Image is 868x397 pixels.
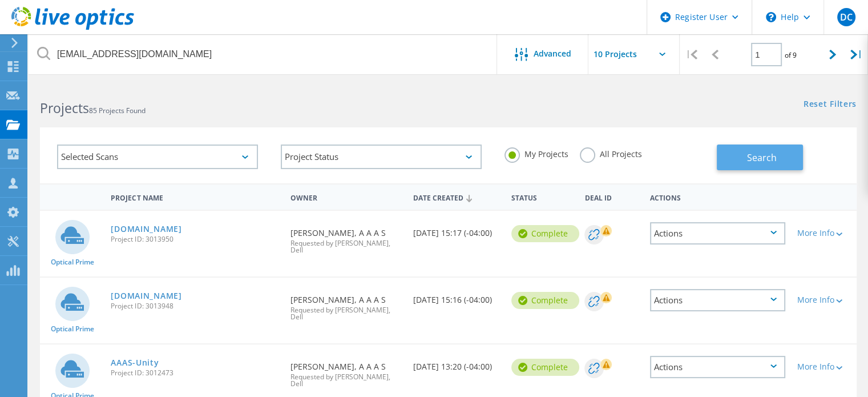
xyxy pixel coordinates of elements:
[290,307,402,320] span: Requested by [PERSON_NAME], Dell
[111,303,279,310] span: Project ID: 3013948
[285,278,407,332] div: [PERSON_NAME], A A A S
[644,186,792,207] div: Actions
[797,229,850,237] div: More Info
[511,225,579,242] div: Complete
[111,225,181,233] a: [DOMAIN_NAME]
[804,100,857,110] a: Reset Filters
[839,13,852,22] span: DC
[680,34,703,75] div: |
[785,50,797,60] span: of 9
[650,289,786,311] div: Actions
[89,106,146,115] span: 85 Projects Found
[111,292,181,300] a: [DOMAIN_NAME]
[650,356,786,378] div: Actions
[511,359,579,376] div: Complete
[717,145,803,170] button: Search
[111,370,279,376] span: Project ID: 3012473
[766,12,776,22] svg: \n
[11,24,134,32] a: Live Optics Dashboard
[747,151,777,164] span: Search
[407,344,506,382] div: [DATE] 13:20 (-04:00)
[40,99,89,117] b: Projects
[281,145,482,169] div: Project Status
[290,374,402,387] span: Requested by [PERSON_NAME], Dell
[105,186,285,207] div: Project Name
[845,34,868,75] div: |
[650,222,786,244] div: Actions
[534,50,571,58] span: Advanced
[407,278,506,315] div: [DATE] 15:16 (-04:00)
[580,147,642,158] label: All Projects
[504,147,568,158] label: My Projects
[51,259,94,266] span: Optical Prime
[285,186,407,207] div: Owner
[506,186,579,207] div: Status
[407,186,506,208] div: Date Created
[797,296,850,304] div: More Info
[285,211,407,265] div: [PERSON_NAME], A A A S
[29,34,498,74] input: Search projects by name, owner, ID, company, etc
[511,292,579,309] div: Complete
[57,145,258,169] div: Selected Scans
[111,359,159,367] a: AAAS-Unity
[797,363,850,371] div: More Info
[51,326,94,332] span: Optical Prime
[111,236,279,243] span: Project ID: 3013950
[290,240,402,254] span: Requested by [PERSON_NAME], Dell
[407,211,506,248] div: [DATE] 15:17 (-04:00)
[579,186,644,207] div: Deal Id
